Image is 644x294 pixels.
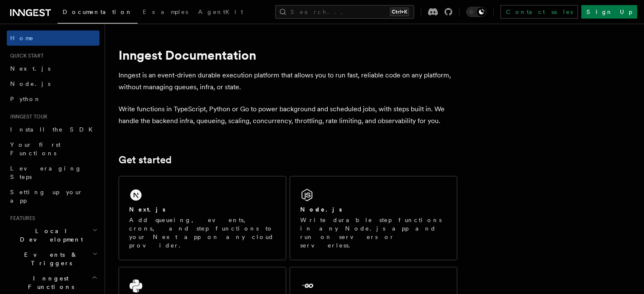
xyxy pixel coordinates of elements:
[390,8,409,16] kbd: Ctrl+K
[7,247,100,271] button: Events & Triggers
[193,3,248,23] a: AgentKit
[7,223,100,247] button: Local Development
[119,154,171,166] a: Get started
[119,47,457,63] h1: Inngest Documentation
[500,5,578,19] a: Contact sales
[7,274,91,291] span: Inngest Functions
[119,69,457,93] p: Inngest is an event-driven durable execution platform that allows you to run fast, reliable code ...
[7,61,100,76] a: Next.js
[7,30,100,46] a: Home
[10,165,82,180] span: Leveraging Steps
[275,5,414,19] button: Search...Ctrl+K
[7,113,47,120] span: Inngest tour
[10,65,50,72] span: Next.js
[7,250,92,267] span: Events & Triggers
[7,122,100,137] a: Install the SDK
[7,76,100,91] a: Node.js
[7,184,100,208] a: Setting up your app
[290,176,457,260] a: Node.jsWrite durable step functions in any Node.js app and run on servers or serverless.
[7,52,44,59] span: Quick start
[10,189,83,204] span: Setting up your app
[129,205,166,214] h2: Next.js
[63,8,133,15] span: Documentation
[10,80,50,87] span: Node.js
[10,141,61,157] span: Your first Functions
[581,5,637,19] a: Sign Up
[7,91,100,107] a: Python
[119,103,457,127] p: Write functions in TypeScript, Python or Go to power background and scheduled jobs, with steps bu...
[129,216,276,250] p: Add queueing, events, crons, and step functions to your Next app on any cloud provider.
[143,8,188,15] span: Examples
[198,8,243,15] span: AgentKit
[300,216,447,250] p: Write durable step functions in any Node.js app and run on servers or serverless.
[7,161,100,184] a: Leveraging Steps
[58,3,138,24] a: Documentation
[466,7,486,17] button: Toggle dark mode
[7,137,100,161] a: Your first Functions
[7,227,92,244] span: Local Development
[300,205,342,214] h2: Node.js
[138,3,193,23] a: Examples
[10,34,34,42] span: Home
[10,126,98,133] span: Install the SDK
[10,96,41,102] span: Python
[119,176,286,260] a: Next.jsAdd queueing, events, crons, and step functions to your Next app on any cloud provider.
[7,215,35,222] span: Features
